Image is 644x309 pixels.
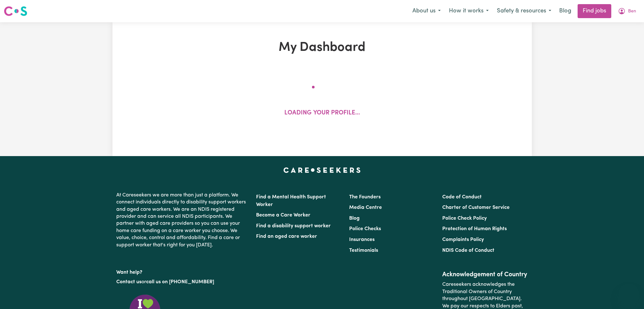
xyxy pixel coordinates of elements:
h1: My Dashboard [186,40,458,55]
button: About us [408,4,445,18]
a: Contact us [116,279,141,285]
a: Find an aged care worker [256,234,317,239]
p: or [116,276,248,288]
a: Complaints Policy [442,237,484,242]
a: Testimonials [349,248,378,253]
a: Find a disability support worker [256,223,331,229]
h2: Acknowledgement of Country [442,271,528,278]
a: Become a Care Worker [256,213,310,218]
a: Careseekers home page [283,168,361,173]
iframe: Button to launch messaging window [619,284,639,304]
span: Ben [628,8,636,15]
a: Insurances [349,237,375,242]
button: Safety & resources [493,4,555,18]
a: NDIS Code of Conduct [442,248,494,253]
a: Media Centre [349,205,382,210]
a: Charter of Customer Service [442,205,510,210]
a: Protection of Human Rights [442,226,507,231]
a: Police Check Policy [442,216,487,221]
a: Blog [555,4,575,18]
a: Careseekers logo [4,4,27,18]
a: call us on [PHONE_NUMBER] [146,279,214,285]
button: My Account [614,4,640,18]
a: Code of Conduct [442,195,482,200]
p: Loading your profile... [284,109,360,118]
a: Blog [349,216,360,221]
button: How it works [445,4,493,18]
a: Police Checks [349,226,381,231]
a: Find jobs [578,4,611,18]
a: Find a Mental Health Support Worker [256,195,326,207]
p: Want help? [116,266,248,276]
p: At Careseekers we are more than just a platform. We connect individuals directly to disability su... [116,189,248,251]
img: Careseekers logo [4,5,27,17]
a: The Founders [349,195,381,200]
